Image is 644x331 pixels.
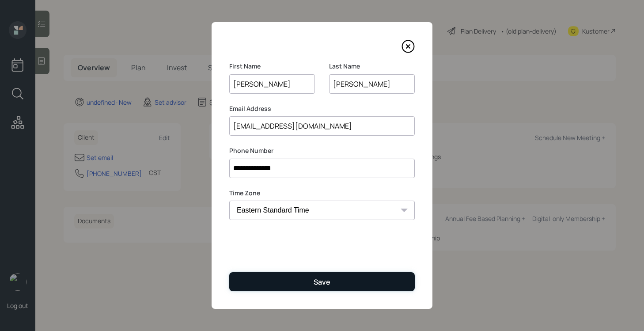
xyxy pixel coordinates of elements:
label: First Name [229,62,315,71]
label: Email Address [229,104,415,113]
label: Phone Number [229,146,415,155]
div: Save [314,277,330,287]
label: Last Name [329,62,415,71]
button: Save [229,272,415,291]
label: Time Zone [229,189,415,198]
